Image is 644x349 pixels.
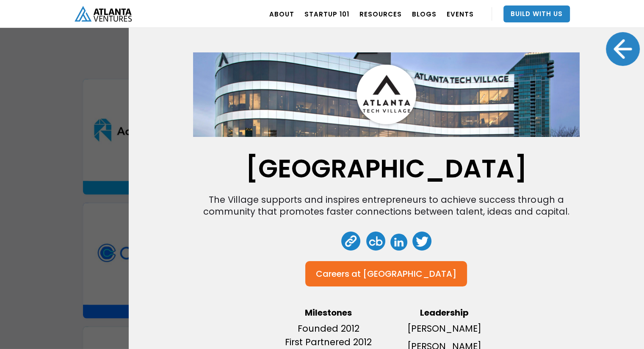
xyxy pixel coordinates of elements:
img: Company Banner [193,49,580,140]
a: EVENTS [447,2,474,26]
a: Startup 101 [304,2,349,26]
div: The Village supports and inspires entrepreneurs to achieve success through a community that promo... [197,194,575,218]
h1: [GEOGRAPHIC_DATA] [246,158,527,179]
a: BLOGS [412,2,437,26]
a: Build With Us [503,5,570,22]
a: ABOUT [269,2,294,26]
a: RESOURCES [359,2,402,26]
